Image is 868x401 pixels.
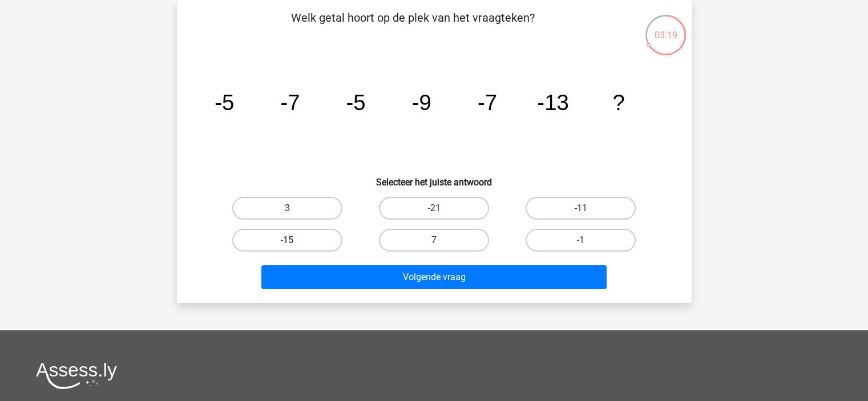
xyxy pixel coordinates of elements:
label: -15 [232,229,342,252]
label: -21 [379,197,489,220]
tspan: -7 [477,90,496,115]
tspan: -9 [411,90,431,115]
tspan: ? [612,90,624,115]
h6: Selecteer het juiste antwoord [195,168,673,188]
label: -11 [526,197,636,220]
label: -1 [526,229,636,252]
tspan: -13 [537,90,568,115]
label: 3 [232,197,342,220]
tspan: -5 [215,90,234,115]
tspan: -7 [280,90,300,115]
button: Volgende vraag [261,265,607,289]
tspan: -5 [346,90,365,115]
div: 03:19 [644,14,687,42]
p: Welk getal hoort op de plek van het vraagteken? [195,9,631,43]
img: Assessly logo [36,362,117,389]
label: 7 [379,229,489,252]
